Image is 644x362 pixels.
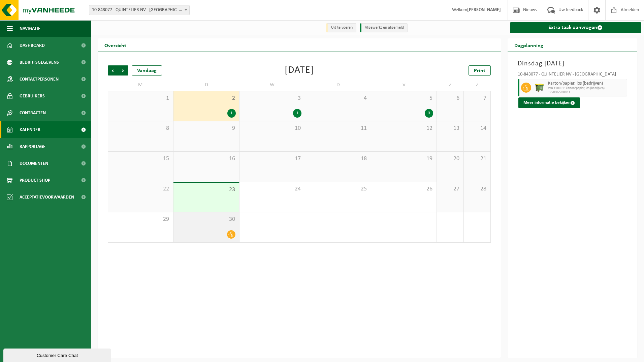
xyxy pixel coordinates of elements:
[177,95,235,102] span: 2
[440,185,460,193] span: 27
[371,79,437,91] td: V
[467,185,487,193] span: 28
[375,125,433,132] span: 12
[111,95,170,102] span: 1
[305,79,371,91] td: D
[464,79,491,91] td: Z
[467,7,501,12] strong: [PERSON_NAME]
[309,95,367,102] span: 4
[20,138,45,155] span: Rapportage
[467,125,487,132] span: 14
[177,186,235,193] span: 23
[111,125,170,132] span: 8
[20,104,46,121] span: Contracten
[111,185,170,193] span: 22
[108,65,118,76] span: Vorige
[309,155,367,162] span: 18
[243,125,301,132] span: 10
[89,5,190,15] span: 10-843077 - QUINTELIER NV - DENDERMONDE
[293,109,301,118] div: 1
[440,125,460,132] span: 13
[108,79,173,91] td: M
[375,185,433,193] span: 26
[132,65,162,76] div: Vandaag
[177,125,235,132] span: 9
[111,216,170,223] span: 29
[375,155,433,162] span: 19
[518,97,580,108] button: Meer informatie bekijken
[309,185,367,193] span: 25
[469,65,491,76] a: Print
[360,23,408,32] li: Afgewerkt en afgemeld
[20,189,74,206] span: Acceptatievoorwaarden
[440,95,460,102] span: 6
[440,155,460,162] span: 20
[437,79,464,91] td: Z
[548,81,625,86] span: Karton/papier, los (bedrijven)
[118,65,128,76] span: Volgende
[20,37,45,54] span: Dashboard
[548,86,625,90] span: WB-1100-HP karton/papier, los (bedrijven)
[518,59,627,69] h3: Dinsdag [DATE]
[177,216,235,223] span: 30
[98,38,133,52] h2: Overzicht
[375,95,433,102] span: 5
[20,71,59,88] span: Contactpersonen
[20,20,40,37] span: Navigatie
[467,155,487,162] span: 21
[243,155,301,162] span: 17
[20,172,50,189] span: Product Shop
[243,185,301,193] span: 24
[309,125,367,132] span: 11
[425,109,433,118] div: 3
[518,72,627,79] div: 10-843077 - QUINTELIER NV - [GEOGRAPHIC_DATA]
[111,155,170,162] span: 15
[326,23,356,32] li: Uit te voeren
[285,65,314,76] div: [DATE]
[20,88,45,104] span: Gebruikers
[243,95,301,102] span: 3
[173,79,239,91] td: D
[239,79,305,91] td: W
[20,54,59,71] span: Bedrijfsgegevens
[467,95,487,102] span: 7
[3,347,112,362] iframe: chat widget
[177,155,235,162] span: 16
[535,83,545,93] img: WB-1100-HPE-GN-50
[474,68,485,73] span: Print
[227,109,236,118] div: 1
[89,5,189,15] span: 10-843077 - QUINTELIER NV - DENDERMONDE
[508,38,550,52] h2: Dagplanning
[510,22,642,33] a: Extra taak aanvragen
[20,155,48,172] span: Documenten
[548,90,625,94] span: T250002208023
[20,121,40,138] span: Kalender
